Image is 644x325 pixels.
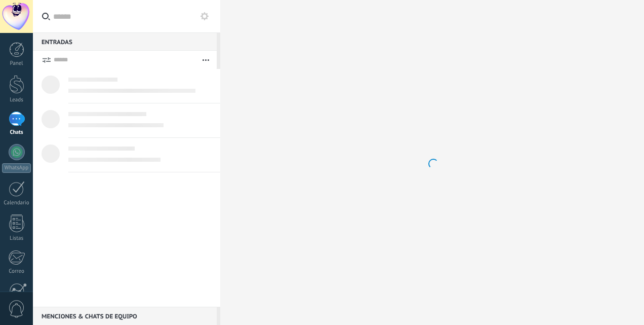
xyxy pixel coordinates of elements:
div: Panel [2,60,31,67]
div: WhatsApp [2,163,31,173]
div: Calendario [2,200,31,206]
div: Menciones & Chats de equipo [33,307,217,325]
div: Listas [2,235,31,242]
div: Leads [2,97,31,103]
div: Chats [2,129,31,136]
div: Entradas [33,32,217,51]
div: Correo [2,268,31,275]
